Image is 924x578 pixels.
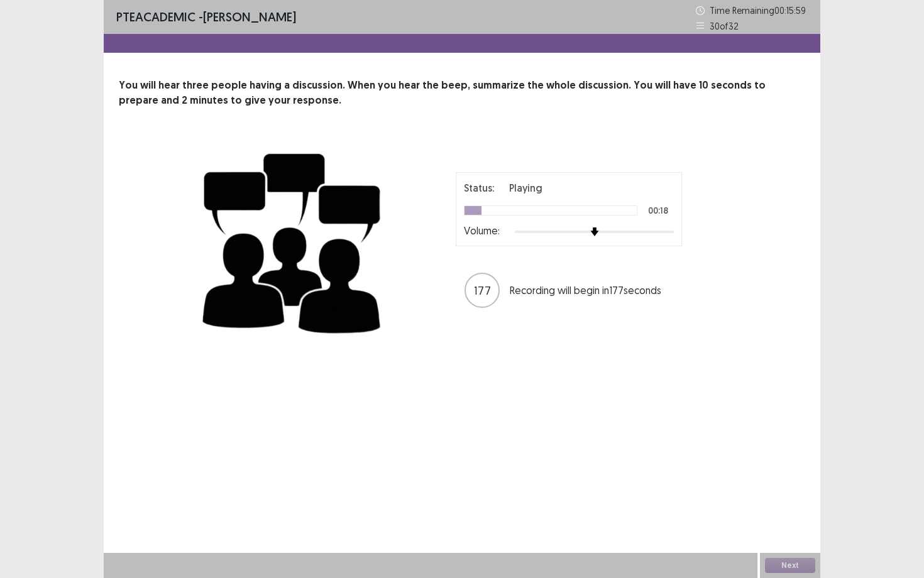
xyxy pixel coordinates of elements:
[590,227,599,236] img: arrow-thumb
[474,282,491,299] p: 177
[710,4,808,17] p: Time Remaining 00 : 15 : 59
[464,223,500,238] p: Volume:
[198,138,387,344] img: group-discussion
[510,283,673,298] p: Recording will begin in 177 seconds
[116,8,296,26] p: - [PERSON_NAME]
[509,180,542,195] p: Playing
[648,206,668,215] p: 00:18
[464,180,494,195] p: Status:
[116,9,195,25] span: PTE academic
[710,19,739,33] p: 30 of 32
[119,78,805,108] p: You will hear three people having a discussion. When you hear the beep, summarize the whole discu...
